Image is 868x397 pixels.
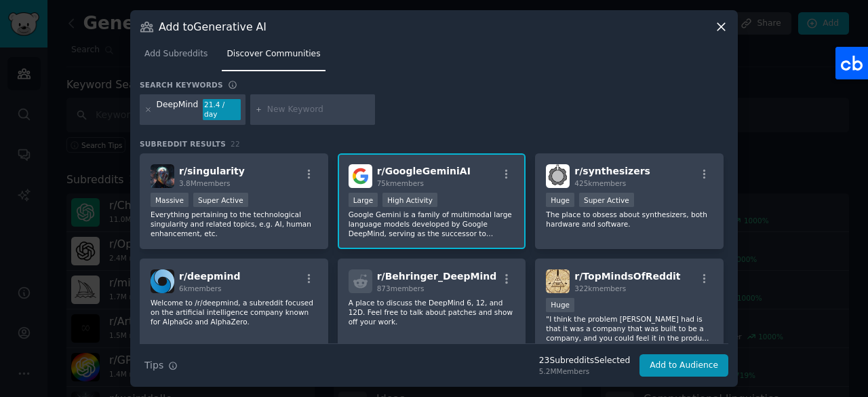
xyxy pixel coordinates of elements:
[179,179,231,187] span: 3.8M members
[140,43,212,71] a: Add Subreddits
[546,269,570,293] img: TopMindsOfReddit
[377,179,424,187] span: 75k members
[349,164,372,188] img: GoogleGeminiAI
[144,358,163,373] span: Tips
[349,193,378,207] div: Large
[546,298,574,312] div: Huge
[151,164,174,188] img: singularity
[140,139,226,149] span: Subreddit Results
[179,271,240,282] span: r/ deepmind
[349,210,515,238] p: Google Gemini is a family of multimodal large language models developed by Google DeepMind, servi...
[159,20,267,34] h3: Add to Generative AI
[140,354,182,377] button: Tips
[222,43,325,71] a: Discover Communities
[144,48,208,60] span: Add Subreddits
[193,193,248,207] div: Super Active
[203,99,241,121] div: 21.4 / day
[140,80,223,90] h3: Search keywords
[377,166,471,176] span: r/ GoogleGeminiAI
[382,193,437,207] div: High Activity
[574,271,680,282] span: r/ TopMindsOfReddit
[574,166,650,176] span: r/ synthesizers
[226,48,320,60] span: Discover Communities
[179,284,222,292] span: 6k members
[349,298,515,326] p: A place to discuss the DeepMind 6, 12, and 12D. Feel free to talk about patches and show off your...
[546,164,570,188] img: synthesizers
[539,355,630,367] div: 23 Subreddit s Selected
[546,210,713,229] p: The place to obsess about synthesizers, both hardware and software.
[157,99,199,121] div: DeepMind
[151,210,317,238] p: Everything pertaining to the technological singularity and related topics, e.g. AI, human enhance...
[579,193,634,207] div: Super Active
[546,193,574,207] div: Huge
[231,140,240,148] span: 22
[179,166,245,176] span: r/ singularity
[639,354,728,377] button: Add to Audience
[151,298,317,326] p: Welcome to /r/deepmind, a subreddit focused on the artificial intelligence company known for Alph...
[546,314,713,343] p: "I think the problem [PERSON_NAME] had is that it was a company that was built to be a company, a...
[267,104,370,116] input: New Keyword
[151,269,174,293] img: deepmind
[574,179,626,187] span: 425k members
[377,271,497,282] span: r/ Behringer_DeepMind
[151,193,189,207] div: Massive
[377,284,425,292] span: 873 members
[539,366,630,376] div: 5.2M Members
[574,284,626,292] span: 322k members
